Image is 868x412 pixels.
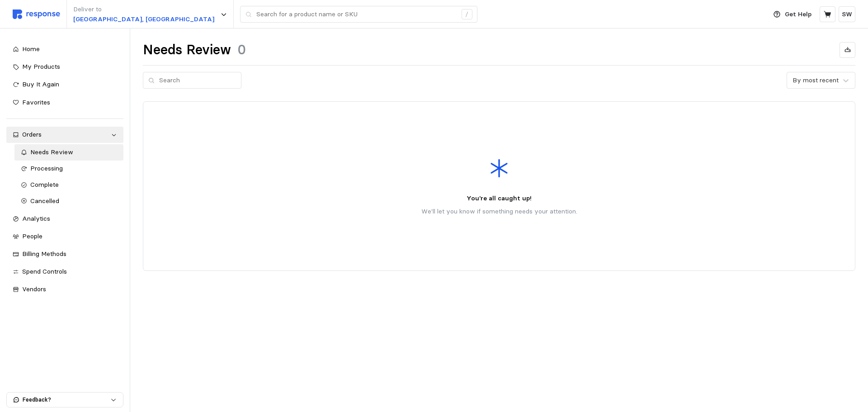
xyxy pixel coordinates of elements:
span: Home [22,45,40,53]
button: SW [839,6,855,22]
span: Vendors [22,285,46,293]
span: People [22,232,42,240]
h1: Needs Review [143,41,231,59]
a: People [6,228,123,245]
span: Spend Controls [22,267,67,275]
span: My Products [22,62,60,71]
button: Feedback? [7,393,123,407]
a: Favorites [6,95,123,111]
a: Cancelled [14,193,124,209]
span: Buy It Again [22,80,59,88]
a: Processing [14,161,124,177]
a: Spend Controls [6,264,123,280]
a: Vendors [6,281,123,298]
p: We'll let you know if something needs your attention. [421,207,577,217]
p: Deliver to [73,5,214,14]
a: My Products [6,59,123,75]
a: Analytics [6,211,123,227]
span: Complete [30,180,59,189]
span: Processing [30,164,63,172]
span: Favorites [22,98,50,106]
div: By most recent [793,76,839,85]
a: Orders [6,127,123,143]
p: Feedback? [23,396,110,404]
a: Complete [14,177,124,193]
input: Search for a product name or SKU [256,6,457,23]
span: Analytics [22,214,50,223]
a: Billing Methods [6,246,123,262]
img: svg%3e [13,9,60,19]
p: [GEOGRAPHIC_DATA], [GEOGRAPHIC_DATA] [73,14,214,24]
a: Buy It Again [6,76,123,93]
button: Get Help [768,6,817,23]
span: Needs Review [30,148,73,156]
h1: 0 [237,41,246,59]
input: Search [159,72,236,89]
p: You're all caught up! [467,194,532,204]
span: Billing Methods [22,250,66,258]
div: Orders [22,130,108,140]
span: Cancelled [30,197,59,205]
p: SW [842,9,852,19]
a: Needs Review [14,144,124,161]
p: Get Help [785,9,811,19]
div: / [462,9,472,20]
a: Home [6,41,123,57]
